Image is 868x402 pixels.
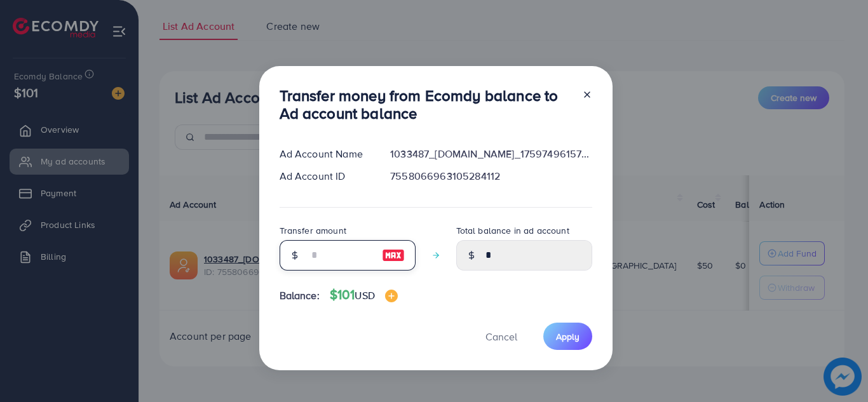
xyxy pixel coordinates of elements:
h4: $101 [330,287,398,303]
div: 7558066963105284112 [380,169,602,184]
div: 1033487_[DOMAIN_NAME]_1759749615728 [380,147,602,161]
span: USD [355,288,374,302]
h3: Transfer money from Ecomdy balance to Ad account balance [280,86,572,123]
div: Ad Account ID [269,169,381,184]
img: image [385,290,398,302]
button: Apply [543,323,592,350]
span: Cancel [485,330,517,344]
button: Cancel [470,323,533,350]
span: Balance: [280,288,320,303]
img: image [382,248,405,263]
span: Apply [556,330,580,343]
label: Total balance in ad account [456,224,569,237]
div: Ad Account Name [269,147,381,161]
label: Transfer amount [280,224,346,237]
